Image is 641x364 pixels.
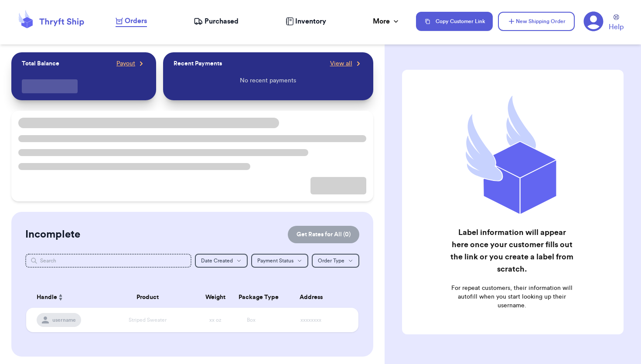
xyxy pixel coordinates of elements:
span: Handle [37,293,57,302]
span: username [52,316,76,323]
span: Date Created [201,258,233,263]
button: Copy Customer Link [416,12,493,31]
a: Inventory [286,16,326,27]
span: Box [247,317,256,323]
th: Weight [198,287,233,308]
button: Get Rates for All (0) [288,226,359,243]
span: Orders [125,16,147,26]
a: Orders [116,16,147,27]
p: Recent Payments [174,59,222,68]
p: Total Balance [22,59,59,68]
h2: Incomplete [25,228,80,242]
a: Help [609,14,624,32]
button: Order Type [312,254,359,268]
button: New Shipping Order [498,12,575,31]
p: For repeat customers, their information will autofill when you start looking up their username. [450,284,573,310]
input: Search [25,254,191,268]
button: Sort ascending [57,292,64,303]
a: Purchased [194,16,239,27]
h2: Label information will appear here once your customer fills out the link or you create a label fr... [450,226,573,275]
button: Payment Status [251,254,308,268]
span: Inventory [295,16,326,27]
span: Payment Status [257,258,293,263]
p: No recent payments [240,76,296,85]
span: xx oz [209,317,222,323]
span: Striped Sweater [129,317,167,323]
div: More [373,16,400,27]
span: Order Type [318,258,344,263]
a: Payout [116,59,146,68]
a: View all [330,59,363,68]
span: Payout [116,59,135,68]
button: Date Created [195,254,248,268]
span: Purchased [205,16,239,27]
span: Help [609,22,624,32]
th: Product [98,287,198,308]
th: Address [269,287,358,308]
span: View all [330,59,352,68]
th: Package Type [233,287,269,308]
span: xxxxxxxx [300,317,321,323]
